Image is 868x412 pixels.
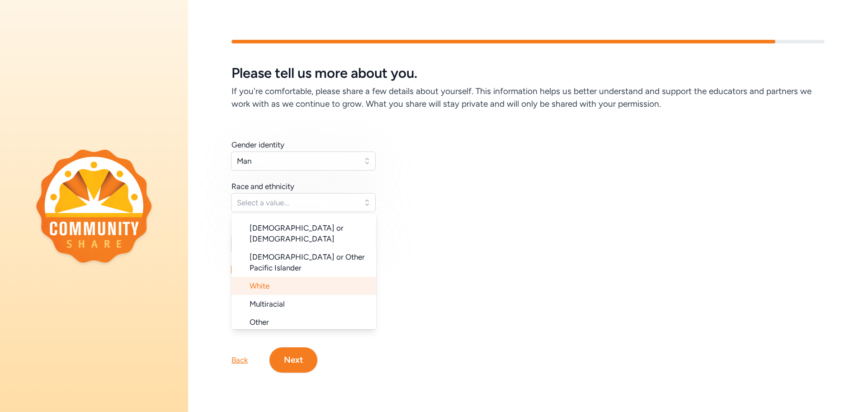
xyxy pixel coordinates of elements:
[231,152,376,170] button: Man
[250,223,344,243] span: [DEMOGRAPHIC_DATA] or [DEMOGRAPHIC_DATA]
[269,347,317,373] button: Next
[231,85,825,110] h6: If you're comfortable, please share a few details about yourself. This information helps us bette...
[250,299,285,308] span: Multiracial
[250,317,269,327] span: Other
[231,213,376,329] ul: Select a value...
[250,281,269,290] span: White
[231,65,825,81] h5: Please tell us more about you.
[250,205,363,214] span: Black or [DEMOGRAPHIC_DATA]
[36,149,152,262] img: logo
[250,252,365,272] span: [DEMOGRAPHIC_DATA] or Other Pacific Islander
[237,197,357,208] span: Select a value...
[231,193,376,212] button: Select a value...
[231,139,284,150] div: Gender identity
[231,181,294,192] div: Race and ethnicity
[231,355,248,365] div: Back
[237,156,357,166] span: Man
